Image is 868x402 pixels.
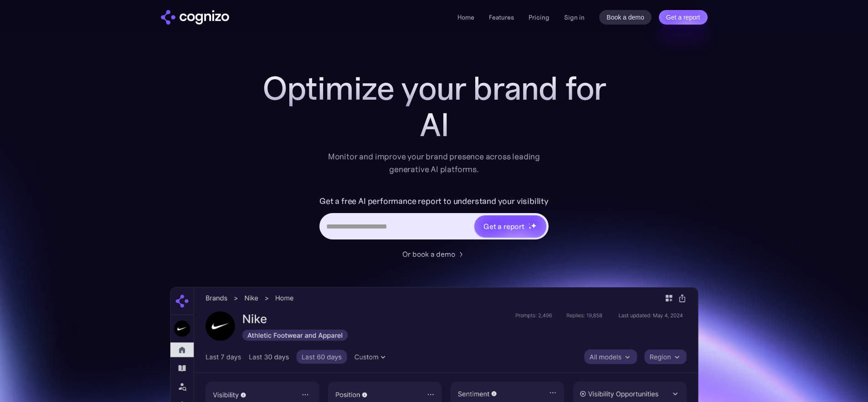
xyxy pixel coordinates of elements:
[402,249,455,260] div: Or book a demo
[529,226,532,229] img: star
[599,10,652,25] a: Book a demo
[531,223,537,229] img: star
[529,13,550,21] a: Pricing
[457,13,474,21] a: Home
[564,12,585,23] a: Sign in
[161,10,229,25] img: cognizo logo
[322,150,546,176] div: Monitor and improve your brand presence across leading generative AI platforms.
[252,107,616,143] div: AI
[659,10,708,25] a: Get a report
[319,194,549,209] label: Get a free AI performance report to understand your visibility
[402,249,466,260] a: Or book a demo
[489,13,514,21] a: Features
[473,214,547,238] a: Get a reportstarstarstar
[483,221,524,232] div: Get a report
[529,223,530,224] img: star
[161,10,229,25] a: home
[252,70,616,107] h1: Optimize your brand for
[319,194,549,244] form: Hero URL Input Form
